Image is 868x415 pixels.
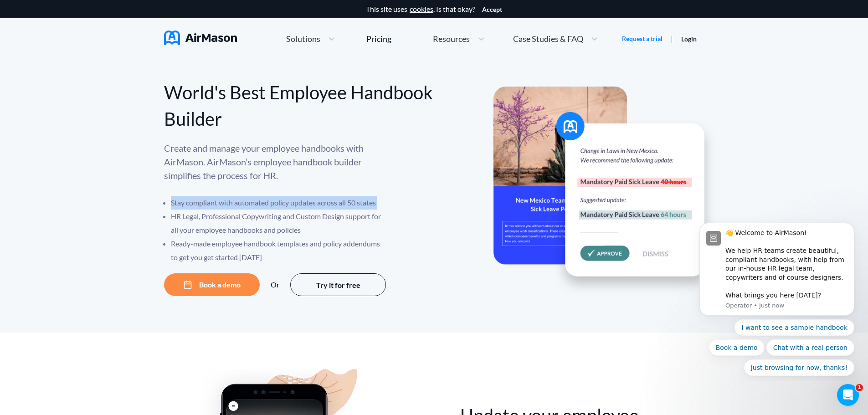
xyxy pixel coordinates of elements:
[837,384,859,406] iframe: Intercom live chat
[433,35,470,43] span: Resources
[410,5,433,13] a: cookies
[164,31,237,45] img: AirMason Logo
[366,35,391,43] div: Pricing
[164,273,260,296] button: Book a demo
[622,34,663,43] a: Request a trial
[171,237,387,264] li: Ready-made employee handbook templates and policy addendums to get you get started [DATE]
[493,87,717,296] img: hero-banner
[164,141,387,182] p: Create and manage your employee handbooks with AirMason. AirMason’s employee handbook builder sim...
[271,281,279,289] div: Or
[681,35,697,43] a: Login
[671,34,673,43] span: |
[290,273,386,296] button: Try it for free
[856,384,863,391] span: 1
[171,210,387,237] li: HR Legal, Professional Copywriting and Custom Design support for all your employee handbooks and ...
[164,79,434,132] div: World's Best Employee Handbook Builder
[366,31,391,47] a: Pricing
[686,215,868,381] iframe: Intercom notifications message
[286,35,320,43] span: Solutions
[513,35,583,43] span: Case Studies & FAQ
[482,6,502,13] button: Accept cookies
[171,196,387,210] li: Stay compliant with automated policy updates across all 50 states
